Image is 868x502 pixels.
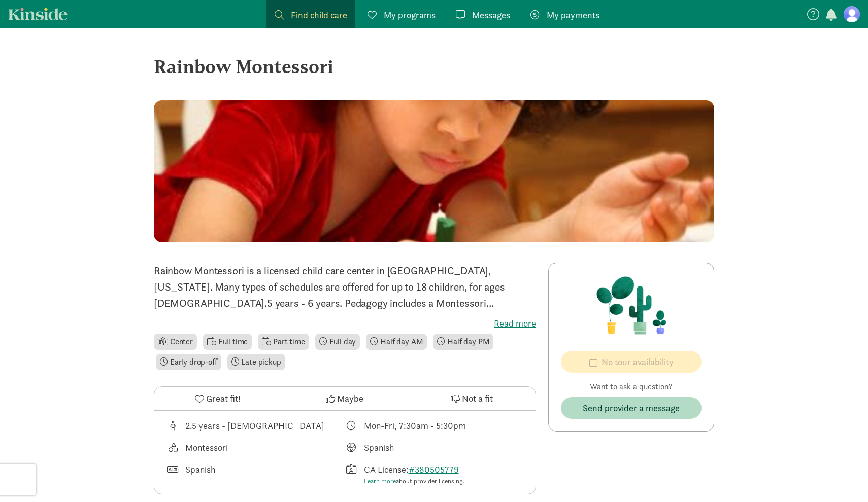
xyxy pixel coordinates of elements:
[472,8,510,22] span: Messages
[583,401,680,415] span: Send provider a message
[166,441,345,454] div: This provider's education philosophy
[561,351,702,373] button: No tour availability
[227,354,285,370] li: Late pickup
[364,477,396,485] a: Learn more
[315,334,360,350] li: Full day
[154,317,536,330] label: Read more
[154,387,281,410] button: Great fit!
[364,462,464,486] div: CA License:
[364,476,464,486] div: about provider licensing.
[154,53,714,80] div: Rainbow Montessori
[185,462,215,486] div: Spanish
[547,8,599,22] span: My payments
[203,334,252,350] li: Full time
[364,441,394,454] div: Spanish
[281,387,408,410] button: Maybe
[8,8,68,20] a: Kinside
[206,391,241,405] span: Great fit!
[185,419,324,433] div: 2.5 years - [DEMOGRAPHIC_DATA]
[384,8,436,22] span: My programs
[166,462,345,486] div: Languages spoken
[345,441,524,454] div: Languages taught
[462,391,493,405] span: Not a fit
[156,354,221,370] li: Early drop-off
[337,391,363,405] span: Maybe
[185,441,228,454] div: Montessori
[364,419,466,433] div: Mon-Fri, 7:30am - 5:30pm
[258,334,309,350] li: Part time
[345,419,524,433] div: Class schedule
[409,463,459,475] a: #380505779
[366,334,427,350] li: Half day AM
[166,419,345,433] div: Age range for children that this provider cares for
[345,462,524,486] div: License number
[561,397,702,419] button: Send provider a message
[433,334,493,350] li: Half day PM
[154,334,197,350] li: Center
[602,355,674,369] span: No tour availability
[409,387,536,410] button: Not a fit
[291,8,347,22] span: Find child care
[561,381,702,393] p: Want to ask a question?
[154,263,536,311] p: Rainbow Montessori is a licensed child care center in [GEOGRAPHIC_DATA], [US_STATE]. Many types o...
